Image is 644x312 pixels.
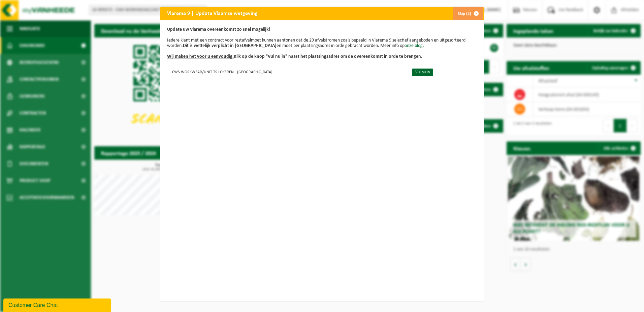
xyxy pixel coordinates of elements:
b: Update uw Vlarema overeenkomst zo snel mogelijk! [167,27,270,32]
button: Skip (2) [452,7,483,20]
a: onze blog. [405,43,424,48]
u: Iedere klant met een contract voor restafval [167,38,251,43]
p: moet kunnen aantonen dat de 29 afvalstromen zoals bepaald in Vlarema 9 selectief aangeboden en ui... [167,27,477,59]
b: Dit is wettelijk verplicht in [GEOGRAPHIC_DATA] [183,43,277,48]
td: CWS WORKWEAR/UNIT TS LOKEREN - [GEOGRAPHIC_DATA] [167,66,406,77]
u: Wij maken het voor u eenvoudig. [167,54,234,59]
b: Klik op de knop "Vul nu in" naast het plaatsingsadres om de overeenkomst in orde te brengen. [167,54,422,59]
a: Vul nu in [412,69,433,76]
iframe: chat widget [3,297,112,312]
h2: Vlarema 9 | Update Vlaamse wetgeving [160,7,264,20]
